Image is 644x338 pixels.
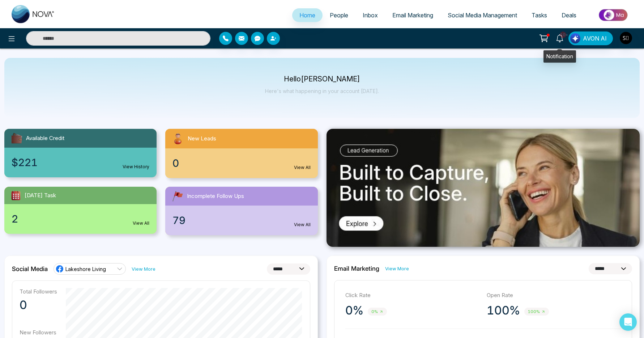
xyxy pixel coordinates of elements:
[620,32,632,44] img: User Avatar
[123,164,149,170] a: View History
[551,31,568,44] a: 10+
[385,265,409,272] a: View More
[543,50,576,63] div: Notification
[385,8,440,22] a: Email Marketing
[172,213,185,228] span: 79
[363,12,378,19] span: Inbox
[524,308,549,316] span: 100%
[26,134,64,143] span: Available Credit
[171,132,185,145] img: newLeads.svg
[619,313,637,331] div: Open Intercom Messenger
[10,132,23,145] img: availableCredit.svg
[10,190,22,201] img: todayTask.svg
[368,308,387,316] span: 0%
[292,8,323,22] a: Home
[345,291,479,300] p: Click Rate
[448,12,517,19] span: Social Media Management
[562,12,576,19] span: Deals
[299,12,315,19] span: Home
[355,8,385,22] a: Inbox
[327,129,640,247] img: .
[265,76,379,82] p: Hello [PERSON_NAME]
[25,191,56,200] span: [DATE] Task
[583,34,607,43] span: AVON AI
[532,12,547,19] span: Tasks
[171,190,184,203] img: followUps.svg
[20,329,57,336] p: New Followers
[440,8,524,22] a: Social Media Management
[568,31,613,45] button: AVON AI
[294,221,311,228] a: View All
[12,155,38,170] span: $221
[12,211,18,227] span: 2
[487,291,621,300] p: Open Rate
[330,12,348,19] span: People
[294,164,311,171] a: View All
[560,31,566,38] span: 10+
[65,266,106,272] span: Lakeshore Living
[132,266,155,272] a: View More
[20,298,57,312] p: 0
[188,135,216,143] span: New Leads
[334,265,379,272] h2: Email Marketing
[570,33,580,43] img: Lead Flow
[587,7,640,23] img: Market-place.gif
[172,156,179,171] span: 0
[265,88,379,94] p: Here's what happening in your account [DATE].
[345,303,363,318] p: 0%
[133,220,149,227] a: View All
[161,129,322,178] a: New Leads0View All
[20,288,57,295] p: Total Followers
[487,303,520,318] p: 100%
[554,8,584,22] a: Deals
[392,12,433,19] span: Email Marketing
[161,187,322,235] a: Incomplete Follow Ups79View All
[524,8,554,22] a: Tasks
[12,5,55,23] img: Nova CRM Logo
[323,8,355,22] a: People
[12,265,48,272] h2: Social Media
[187,192,244,200] span: Incomplete Follow Ups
